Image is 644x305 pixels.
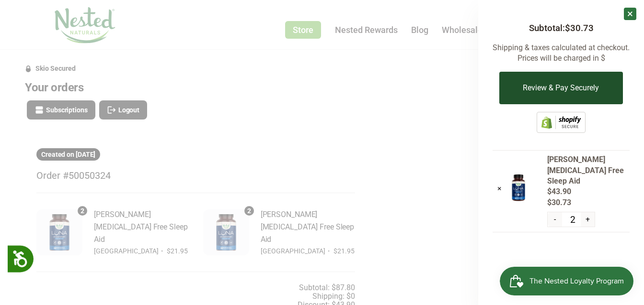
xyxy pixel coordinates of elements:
[548,212,562,227] button: -
[499,72,622,104] button: Review & Pay Securely
[547,197,630,208] span: $30.73
[624,8,636,20] a: ×
[547,186,630,227] span: $43.90
[547,154,630,186] span: [PERSON_NAME] [MEDICAL_DATA] Free Sleep Aid
[493,43,630,64] p: Shipping & taxes calculated at checkout. Prices will be charged in $
[537,126,586,135] a: This online store is secured by Shopify
[497,184,502,193] a: ×
[581,212,595,227] button: +
[565,23,594,33] span: $30.73
[506,173,530,204] img: LUNA Melatonin Free Sleep Aid - USA
[493,23,630,34] h3: Subtotal:
[537,112,586,133] img: Shopify secure badge
[500,267,634,295] iframe: Button to open loyalty program pop-up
